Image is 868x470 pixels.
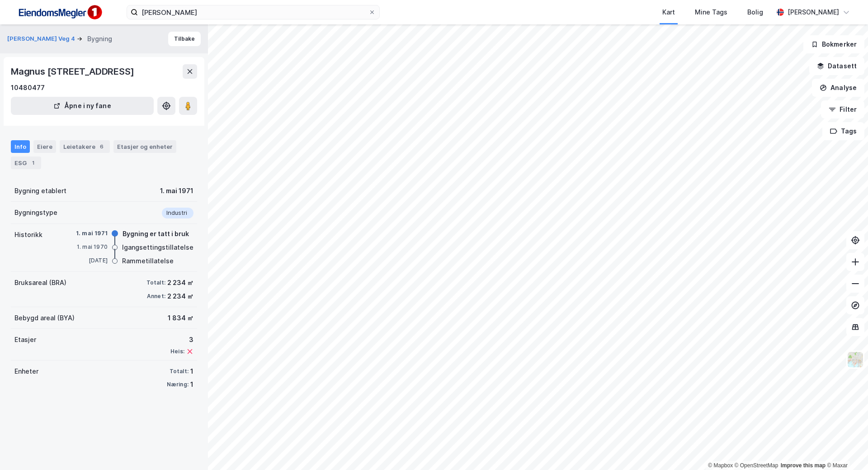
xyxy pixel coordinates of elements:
a: OpenStreetMap [735,462,778,469]
img: Z [847,351,864,368]
div: Leietakere [60,140,110,153]
div: Bolig [747,7,763,18]
div: Enheter [14,366,38,377]
div: 1 [190,366,193,377]
button: Tags [822,122,864,140]
div: Etasjer og enheter [117,142,173,151]
div: Kontrollprogram for chat [823,427,868,470]
div: 1 834 ㎡ [168,313,193,323]
a: Improve this map [781,462,826,469]
div: Bygning etablert [14,185,66,196]
button: Tilbake [168,32,201,46]
div: 2 234 ㎡ [167,277,193,288]
div: Bruksareal (BRA) [14,277,66,288]
div: Mine Tags [695,7,727,18]
div: 1 [28,158,38,167]
div: Bygningstype [14,207,57,218]
div: Igangsettingstillatelse [122,242,193,253]
input: Søk på adresse, matrikkel, gårdeiere, leietakere eller personer [138,5,368,19]
div: Bygning er tatt i bruk [123,228,189,239]
div: Totalt: [170,368,189,375]
div: Totalt: [146,279,165,286]
div: 1. mai 1970 [71,243,108,251]
iframe: Chat Widget [823,427,868,470]
a: Mapbox [708,462,733,469]
div: 6 [97,142,106,151]
div: Rammetillatelse [122,256,174,266]
div: Eiere [33,140,56,153]
div: [PERSON_NAME] [788,7,839,18]
div: 3 [170,334,193,345]
div: Info [11,140,30,153]
div: Bygning [87,33,112,44]
div: 10480477 [11,82,45,93]
button: Analyse [812,79,864,97]
button: Bokmerker [803,35,864,53]
button: [PERSON_NAME] Veg 4 [7,34,77,43]
div: Etasjer [14,334,36,345]
div: 1. mai 1971 [71,229,108,237]
div: [DATE] [71,256,108,265]
div: Næring: [167,381,189,388]
div: Heis: [170,348,184,355]
button: Filter [821,100,864,119]
div: 1 [190,379,193,390]
div: 1. mai 1971 [160,185,193,196]
div: Magnus [STREET_ADDRESS] [11,64,136,79]
div: 2 234 ㎡ [167,291,193,302]
div: ESG [11,157,41,169]
button: Datasett [809,57,864,75]
button: Åpne i ny fane [11,97,154,115]
div: Historikk [14,229,42,240]
div: Kart [662,7,675,18]
img: F4PB6Px+NJ5v8B7XTbfpPpyloAAAAASUVORK5CYII= [14,2,105,23]
div: Bebygd areal (BYA) [14,313,75,323]
div: Annet: [147,293,165,300]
